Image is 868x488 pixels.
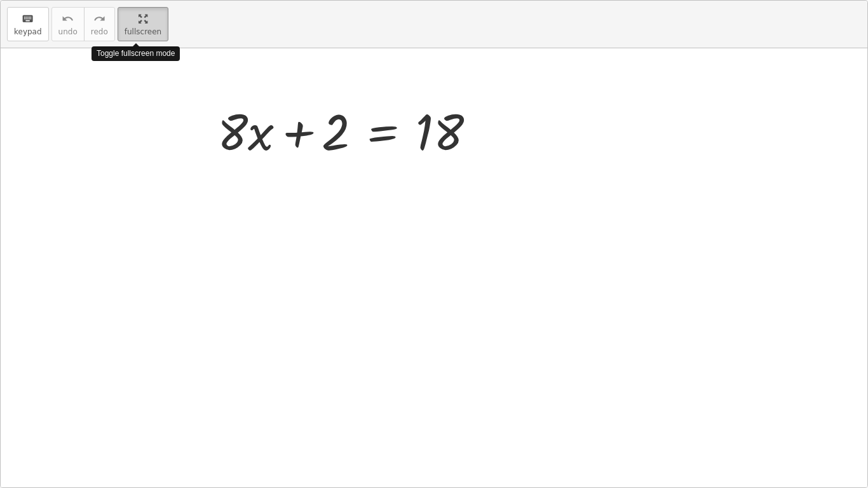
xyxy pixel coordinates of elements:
[125,27,161,36] span: fullscreen
[58,27,78,36] span: undo
[93,11,105,27] i: redo
[62,11,74,27] i: undo
[51,7,85,41] button: undoundo
[84,7,115,41] button: redoredo
[7,7,49,41] button: keyboardkeypad
[92,46,180,61] div: Toggle fullscreen mode
[91,27,108,36] span: redo
[118,7,168,41] button: fullscreen
[22,11,34,27] i: keyboard
[14,27,42,36] span: keypad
